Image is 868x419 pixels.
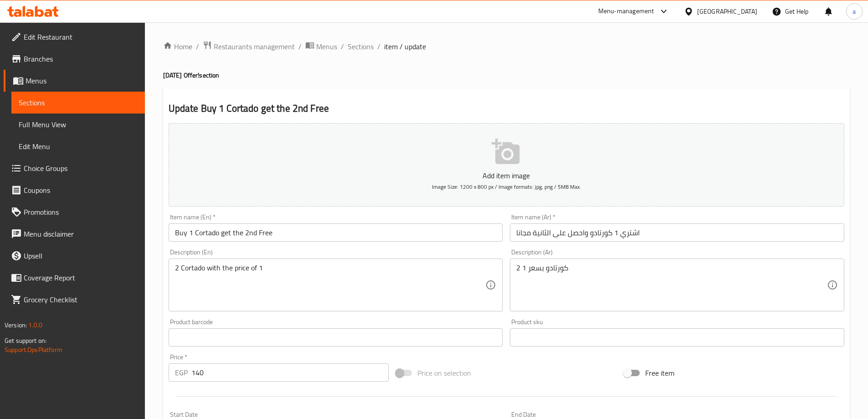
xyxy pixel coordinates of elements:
[377,41,380,52] li: /
[24,250,138,261] span: Upsell
[169,102,844,115] h2: Update Buy 1 Cortado get the 2nd Free
[432,181,581,192] span: Image Size: 1200 x 800 px / Image formats: jpg, png / 5MB Max.
[196,41,199,52] li: /
[175,264,486,307] textarea: 2 Cortado with the price of 1
[19,119,138,130] span: Full Menu View
[305,41,337,52] a: Menus
[316,41,337,52] span: Menus
[24,294,138,305] span: Grocery Checklist
[4,179,145,201] a: Coupons
[4,223,145,245] a: Menu disclaimer
[598,6,654,17] div: Menu-management
[4,157,145,179] a: Choice Groups
[203,41,295,52] a: Restaurants management
[183,170,830,181] p: Add item image
[4,26,145,48] a: Edit Restaurant
[4,267,145,289] a: Coverage Report
[19,97,138,108] span: Sections
[169,123,844,207] button: Add item imageImage Size: 1200 x 800 px / Image formats: jpg, png / 5MB Max.
[348,41,374,52] a: Sections
[24,228,138,239] span: Menu disclaimer
[163,41,850,52] nav: breadcrumb
[4,201,145,223] a: Promotions
[11,114,145,135] a: Full Menu View
[24,185,138,196] span: Coupons
[24,163,138,174] span: Choice Groups
[191,363,389,382] input: Please enter price
[24,53,138,64] span: Branches
[24,31,138,42] span: Edit Restaurant
[417,367,471,378] span: Price on selection
[214,41,295,52] span: Restaurants management
[28,319,42,331] span: 1.0.0
[169,223,503,242] input: Enter name En
[19,141,138,152] span: Edit Menu
[4,48,145,70] a: Branches
[24,207,138,217] span: Promotions
[510,328,844,347] input: Please enter product sku
[510,223,844,242] input: Enter name Ar
[175,367,188,378] p: EGP
[4,289,145,310] a: Grocery Checklist
[11,92,145,114] a: Sections
[384,41,426,52] span: item / update
[4,245,145,267] a: Upsell
[4,70,145,92] a: Menus
[169,328,503,347] input: Please enter product barcode
[24,272,138,283] span: Coverage Report
[298,41,302,52] li: /
[5,319,27,331] span: Version:
[26,75,138,86] span: Menus
[163,71,850,80] h4: [DATE] Offer! section
[645,367,674,378] span: Free item
[163,41,192,52] a: Home
[853,6,856,16] span: a
[516,264,827,307] textarea: 2 كورتادو بسعر 1
[5,335,46,347] span: Get support on:
[5,344,62,356] a: Support.OpsPlatform
[697,6,757,16] div: [GEOGRAPHIC_DATA]
[341,41,344,52] li: /
[11,135,145,157] a: Edit Menu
